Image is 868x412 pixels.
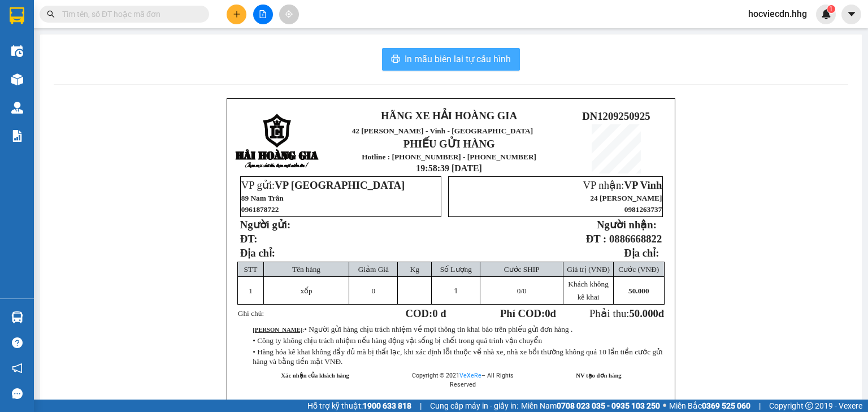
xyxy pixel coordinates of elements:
span: plus [233,10,241,18]
span: Kg [410,265,419,274]
strong: Địa chỉ: [624,247,659,259]
strong: Hotline : [PHONE_NUMBER] - [PHONE_NUMBER] [362,153,536,161]
span: 1 [829,5,833,13]
span: Tên hàng [292,265,320,274]
strong: ĐT : [586,233,606,245]
strong: [PERSON_NAME] [253,327,302,333]
span: copyright [805,402,813,410]
strong: PHIẾU GỬI HÀNG [403,138,495,150]
strong: HÃNG XE HẢI HOÀNG GIA [381,110,517,122]
button: plus [227,5,246,24]
span: question-circle [12,337,23,348]
span: STT [244,265,258,274]
img: warehouse-icon [11,102,23,114]
span: Địa chỉ: [240,247,275,259]
span: xốp [300,287,312,295]
a: VeXeRe [459,372,481,379]
span: /0 [517,287,527,295]
span: VP Vinh [624,179,662,191]
span: Khách không kê khai [568,280,608,301]
span: printer [391,54,400,65]
strong: 0708 023 035 - 0935 103 250 [557,401,660,410]
span: 0 [372,287,376,295]
span: Giảm Giá [358,265,389,274]
span: | [759,400,761,412]
span: 0 đ [432,307,446,319]
img: warehouse-icon [11,45,23,57]
span: Miền Bắc [669,400,750,412]
span: Hỗ trợ kỹ thuật: [307,400,411,412]
span: search [47,10,55,18]
span: Miền Nam [521,400,660,412]
span: 0961878722 [241,205,279,214]
span: 50.000 [629,307,658,319]
span: Số Lượng [440,265,472,274]
img: solution-icon [11,130,23,142]
button: aim [279,5,299,24]
span: VP [GEOGRAPHIC_DATA] [275,179,405,191]
span: 0 [517,287,521,295]
strong: 1900 633 818 [363,401,411,410]
span: | [420,400,422,412]
strong: Xác nhận của khách hàng [281,372,349,379]
span: Copyright © 2021 – All Rights Reserved [412,372,514,388]
span: Cung cấp máy in - giấy in: [430,400,518,412]
strong: NV tạo đơn hàng [576,372,621,379]
span: • Người gửi hàng chịu trách nhiệm về mọi thông tin khai báo trên phiếu gửi đơn hàng . [304,325,572,333]
span: Phải thu: [589,307,664,319]
span: • Công ty không chịu trách nhiệm nếu hàng động vật sống bị chết trong quá trình vận chuyển [253,336,542,345]
span: notification [12,363,23,374]
span: message [12,388,23,399]
img: icon-new-feature [821,9,831,19]
img: warehouse-icon [11,311,23,323]
input: Tìm tên, số ĐT hoặc mã đơn [62,8,196,20]
img: warehouse-icon [11,73,23,85]
strong: COD: [406,307,446,319]
span: • Hàng hóa kê khai không đầy đủ mà bị thất lạc, khi xác định lỗi thuộc về nhà xe, nhà xe bồi thườ... [253,348,663,366]
span: In mẫu biên lai tự cấu hình [405,52,511,66]
span: 0981263737 [624,205,662,214]
span: file-add [259,10,267,18]
span: 50.000 [628,287,649,295]
span: 0 [545,307,550,319]
span: 89 Nam Trân [241,194,284,202]
strong: Người nhận: [597,219,657,231]
sup: 1 [827,5,835,13]
button: caret-down [841,5,861,24]
strong: 0369 525 060 [702,401,750,410]
img: logo [235,114,320,170]
button: printerIn mẫu biên lai tự cấu hình [382,48,520,71]
span: Giá trị (VNĐ) [567,265,610,274]
button: file-add [253,5,273,24]
span: 24 [PERSON_NAME] [590,194,662,202]
span: DN1209250925 [582,110,650,122]
span: VP nhận: [583,179,662,191]
strong: Người gửi: [240,219,290,231]
strong: Phí COD: đ [500,307,556,319]
span: hocviecdn.hhg [739,7,816,21]
strong: ĐT: [240,233,258,245]
span: 1 [454,287,458,295]
span: Cước SHIP [504,265,540,274]
span: 42 [PERSON_NAME] - Vinh - [GEOGRAPHIC_DATA] [352,127,533,135]
span: VP gửi: [241,179,405,191]
img: logo-vxr [10,7,24,24]
span: : [253,327,572,333]
span: 19:58:39 [DATE] [416,163,482,173]
span: đ [658,307,664,319]
span: 1 [249,287,253,295]
span: aim [285,10,293,18]
span: 0886668822 [609,233,662,245]
span: caret-down [847,9,857,19]
span: Cước (VNĐ) [618,265,659,274]
span: Ghi chú: [238,309,264,318]
span: ⚪️ [663,404,666,408]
